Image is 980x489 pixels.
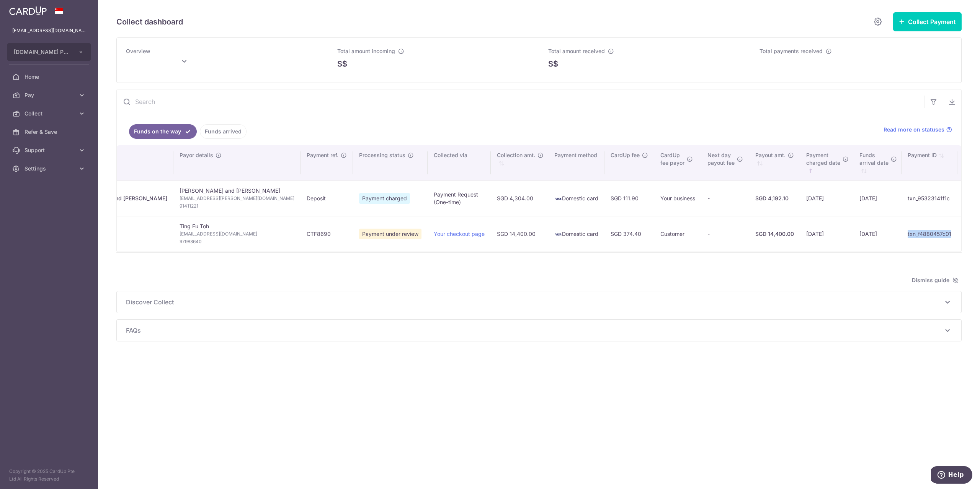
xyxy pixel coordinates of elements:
p: [EMAIL_ADDRESS][DOMAIN_NAME] [12,27,86,34]
td: SGD 14,400.00 [491,216,548,252]
span: CardUp fee payor [660,151,684,167]
span: Refer & Save [24,128,75,136]
span: Payment charged [359,193,410,204]
span: Funds arrival date [859,151,889,167]
th: Payment method [548,145,604,180]
td: SGD 4,304.00 [491,180,548,216]
td: SGD 111.90 [604,180,654,216]
td: [PERSON_NAME] and [PERSON_NAME] [173,180,301,216]
td: Ting Fu Toh [173,216,301,252]
span: Discover Collect [126,297,943,307]
td: CTF8690 [301,216,353,252]
td: Payment Request (One-time) [428,180,491,216]
th: Paymentcharged date : activate to sort column ascending [800,145,853,180]
h5: Collect dashboard [116,16,183,28]
th: CardUpfee payor [654,145,701,180]
span: S$ [337,58,347,70]
img: CardUp [9,6,47,15]
span: Payout amt. [755,151,786,159]
td: SGD 374.40 [604,216,654,252]
td: txn_f4880457c01 [902,216,957,252]
span: Pay [24,91,75,99]
th: Next daypayout fee [701,145,749,180]
a: Funds arrived [200,124,247,139]
button: Collect Payment [893,12,962,31]
span: S$ [548,58,558,70]
span: Payor details [180,151,213,159]
th: CardUp fee [604,145,654,180]
th: Fundsarrival date : activate to sort column ascending [853,145,902,180]
div: SGD 14,400.00 [755,230,794,238]
td: - [701,180,749,216]
span: [DOMAIN_NAME] PTE. LTD. [14,48,70,56]
span: Collection amt. [497,151,535,159]
span: FAQs [126,326,943,335]
th: Payment ID: activate to sort column ascending [902,145,957,180]
span: Total payments received [759,48,823,54]
span: Read more on statuses [884,126,944,133]
button: [DOMAIN_NAME] PTE. LTD. [7,43,91,61]
img: visa-sm-192604c4577d2d35970c8ed26b86981c2741ebd56154ab54ad91a526f0f24972.png [554,195,562,203]
span: Total amount received [548,48,605,54]
td: [DATE] [800,180,853,216]
div: [PERSON_NAME] and [PERSON_NAME] [67,195,167,202]
span: Total amount incoming [337,48,395,54]
iframe: Opens a widget where you can find more information [931,466,972,485]
div: SGD 4,192.10 [755,195,794,202]
a: Funds on the way [129,124,197,139]
span: Dismiss guide [912,276,959,285]
input: Search [117,89,924,114]
span: Help [17,5,33,12]
span: Payment charged date [806,151,840,167]
span: Home [24,73,75,81]
th: Processing status [353,145,428,180]
span: [EMAIL_ADDRESS][PERSON_NAME][DOMAIN_NAME] [180,195,294,202]
span: Overview [126,48,150,54]
p: Discover Collect [126,297,952,307]
span: Payment under review [359,229,421,239]
th: Payment ref. [301,145,353,180]
td: - [701,216,749,252]
span: Payment ref. [307,151,338,159]
img: visa-sm-192604c4577d2d35970c8ed26b86981c2741ebd56154ab54ad91a526f0f24972.png [554,231,562,238]
a: Your checkout page [434,231,485,237]
span: 91411221 [180,202,294,210]
th: Payout amt. : activate to sort column ascending [749,145,800,180]
td: Customer [654,216,701,252]
span: Next day payout fee [707,151,735,167]
td: Your business [654,180,701,216]
td: txn_95323141f1c [902,180,957,216]
span: Collect [24,110,75,117]
div: Ting Fu Toh [67,230,167,238]
span: 97983640 [180,238,294,245]
span: Settings [24,165,75,172]
th: Collected via [428,145,491,180]
td: Deposit [301,180,353,216]
p: FAQs [126,326,952,335]
th: Payor details [173,145,301,180]
span: [EMAIL_ADDRESS][DOMAIN_NAME] [180,230,294,238]
th: Collection amt. : activate to sort column ascending [491,145,548,180]
span: Processing status [359,151,405,159]
td: [DATE] [853,180,902,216]
td: Domestic card [548,216,604,252]
span: CardUp fee [611,151,640,159]
td: [DATE] [800,216,853,252]
span: Support [24,146,75,154]
td: Domestic card [548,180,604,216]
a: Read more on statuses [884,126,952,133]
td: [DATE] [853,216,902,252]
